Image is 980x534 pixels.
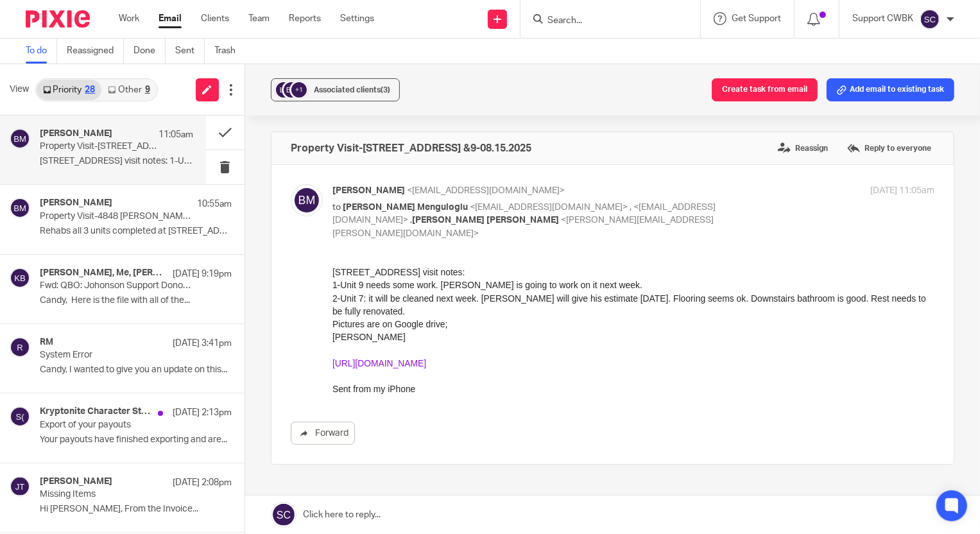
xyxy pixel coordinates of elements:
p: [DATE] 3:41pm [173,337,232,350]
a: Done [133,39,166,64]
div: 28 [85,85,95,94]
div: +1 [291,82,307,98]
span: <[EMAIL_ADDRESS][DOMAIN_NAME]> [470,203,628,212]
span: , [630,203,632,212]
p: [DATE] 2:08pm [173,476,232,489]
span: <[PERSON_NAME][EMAIL_ADDRESS][PERSON_NAME][DOMAIN_NAME]> [332,216,714,238]
label: Reassign [775,139,831,158]
a: Work [119,12,139,25]
div: 9 [145,85,150,94]
img: svg%3E [10,198,30,218]
img: svg%3E [10,128,30,149]
p: [DATE] 9:19pm [173,268,232,280]
span: [PERSON_NAME] Menguloglu [343,203,468,212]
span: Get Support [732,14,781,23]
img: svg%3E [10,406,30,427]
span: to [332,203,341,212]
img: svg%3E [920,9,940,30]
span: , [410,216,412,225]
img: svg%3E [282,80,301,99]
span: <[EMAIL_ADDRESS][DOMAIN_NAME]> [407,186,565,195]
label: Reply to everyone [844,139,934,158]
img: Pixie [26,10,90,28]
img: svg%3E [10,476,30,497]
h4: Kryptonite Character Store (Shopify), Southern Sportz Store (Shopify) [40,406,151,417]
h4: [PERSON_NAME] [40,128,112,139]
h4: [PERSON_NAME], Me, [PERSON_NAME] [40,268,166,279]
a: Sent [175,39,205,64]
a: Other9 [101,80,156,100]
p: [DATE] 11:05am [870,184,934,198]
span: [PERSON_NAME] [332,186,405,195]
span: [PERSON_NAME] [PERSON_NAME] [412,216,559,225]
a: Team [248,12,270,25]
p: Export of your payouts [40,420,193,431]
p: Fwd: QBO: Johonson Support Donor Report [40,280,193,291]
h4: Property Visit-[STREET_ADDRESS] &9-08.15.2025 [291,142,531,155]
a: Trash [214,39,245,64]
p: System Error [40,350,193,361]
p: Property Visit-4848 [PERSON_NAME]-08.15.2025 [40,211,193,222]
h4: RM [40,337,53,348]
span: View [10,83,29,96]
span: (3) [381,86,390,94]
a: Email [159,12,182,25]
a: Settings [340,12,374,25]
button: Create task from email [712,78,818,101]
input: Search [546,15,662,27]
p: Candy, I wanted to give you an update on this... [40,365,232,375]
p: 11:05am [159,128,193,141]
span: Associated clients [314,86,390,94]
a: Clients [201,12,229,25]
a: Reassigned [67,39,124,64]
p: Property Visit-[STREET_ADDRESS] &9-08.15.2025 [40,141,162,152]
button: Add email to existing task [827,78,954,101]
p: Hi [PERSON_NAME], From the Invoice... [40,504,232,515]
img: svg%3E [10,268,30,288]
h4: [PERSON_NAME] [40,198,112,209]
p: Your payouts have finished exporting and are... [40,435,232,445]
p: Candy, Here is the file with all of the... [40,295,232,306]
img: svg%3E [291,184,323,216]
a: Priority28 [37,80,101,100]
button: +1 Associated clients(3) [271,78,400,101]
img: svg%3E [274,80,293,99]
a: Forward [291,422,355,445]
a: Reports [289,12,321,25]
p: Support CWBK [852,12,913,25]
img: svg%3E [10,337,30,357]
p: [DATE] 2:13pm [173,406,232,419]
p: 10:55am [197,198,232,211]
p: Rehabs all 3 units completed at [STREET_ADDRESS][PERSON_NAME].... [40,226,232,237]
h4: [PERSON_NAME] [40,476,112,487]
p: Missing Items [40,489,193,500]
p: [STREET_ADDRESS] visit notes: 1-Unit 9 needs some... [40,156,193,167]
a: To do [26,39,57,64]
